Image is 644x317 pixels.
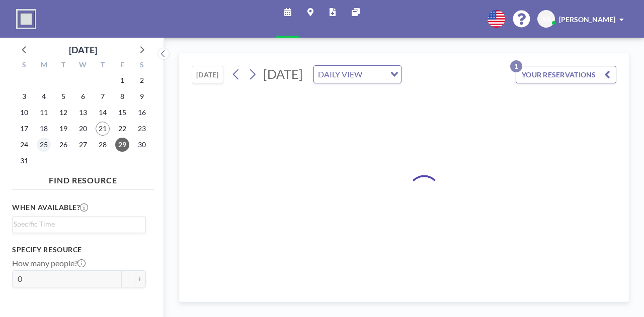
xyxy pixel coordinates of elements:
[132,59,151,72] div: S
[115,122,129,136] span: Friday, August 22, 2025
[115,89,129,103] span: Friday, August 8, 2025
[37,105,51,120] span: Monday, August 11, 2025
[542,15,551,24] span: XS
[134,270,146,287] button: +
[12,295,31,305] label: Floor
[17,138,31,152] span: Sunday, August 24, 2025
[17,122,31,136] span: Sunday, August 17, 2025
[37,122,51,136] span: Monday, August 18, 2025
[135,122,149,136] span: Saturday, August 23, 2025
[54,59,73,72] div: T
[93,59,112,72] div: T
[115,105,129,120] span: Friday, August 15, 2025
[37,89,51,103] span: Monday, August 4, 2025
[365,68,384,81] input: Search for option
[56,122,70,136] span: Tuesday, August 19, 2025
[16,9,36,29] img: organization-logo
[559,15,615,24] span: [PERSON_NAME]
[263,66,303,81] span: [DATE]
[96,105,110,120] span: Thursday, August 14, 2025
[12,258,86,268] label: How many people?
[56,89,70,103] span: Tuesday, August 5, 2025
[56,138,70,152] span: Tuesday, August 26, 2025
[314,66,401,83] div: Search for option
[76,89,90,103] span: Wednesday, August 6, 2025
[37,138,51,152] span: Monday, August 25, 2025
[96,138,110,152] span: Thursday, August 28, 2025
[34,59,54,72] div: M
[510,60,522,72] p: 1
[135,89,149,103] span: Saturday, August 9, 2025
[96,122,110,136] span: Thursday, August 21, 2025
[76,138,90,152] span: Wednesday, August 27, 2025
[96,89,110,103] span: Thursday, August 7, 2025
[135,138,149,152] span: Saturday, August 30, 2025
[73,59,93,72] div: W
[112,59,132,72] div: F
[122,270,134,287] button: -
[17,154,31,168] span: Sunday, August 31, 2025
[17,105,31,120] span: Sunday, August 10, 2025
[135,105,149,120] span: Saturday, August 16, 2025
[115,73,129,87] span: Friday, August 1, 2025
[316,68,364,81] span: DAILY VIEW
[135,73,149,87] span: Saturday, August 2, 2025
[69,43,97,57] div: [DATE]
[115,138,129,152] span: Friday, August 29, 2025
[192,66,223,83] button: [DATE]
[12,171,154,185] h4: FIND RESOURCE
[76,105,90,120] span: Wednesday, August 13, 2025
[76,122,90,136] span: Wednesday, August 20, 2025
[516,66,616,83] button: YOUR RESERVATIONS1
[14,219,140,230] input: Search for option
[17,89,31,103] span: Sunday, August 3, 2025
[12,245,146,254] h3: Specify resource
[56,105,70,120] span: Tuesday, August 12, 2025
[15,59,34,72] div: S
[13,217,145,232] div: Search for option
